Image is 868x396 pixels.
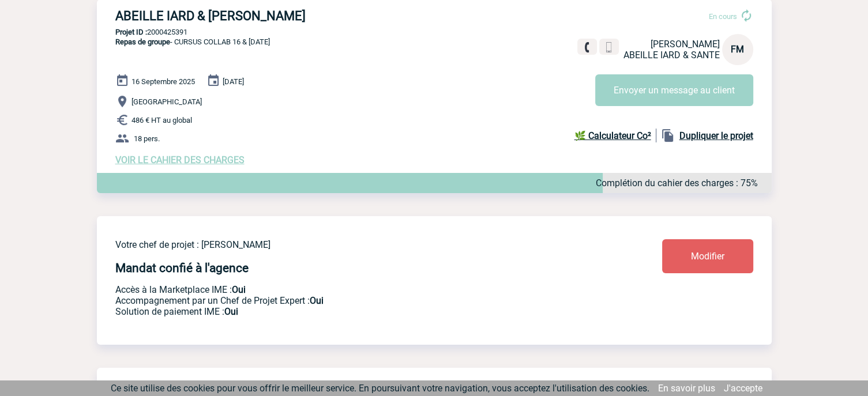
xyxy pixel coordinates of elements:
a: En savoir plus [658,383,715,394]
span: [DATE] [223,77,244,86]
span: FM [731,44,744,55]
b: Projet ID : [115,28,147,36]
span: Repas de groupe [115,37,170,46]
span: ABEILLE IARD & SANTE [623,50,720,61]
span: - CURSUS COLLAB 16 & [DATE] [115,37,270,46]
h4: Mandat confié à l'agence [115,261,249,275]
b: Oui [224,306,238,317]
img: portable.png [604,42,614,52]
p: Conformité aux process achat client, Prise en charge de la facturation, Mutualisation de plusieur... [115,306,594,317]
span: 16 Septembre 2025 [131,77,195,86]
button: Envoyer un message au client [595,74,753,106]
b: Dupliquer le projet [679,130,753,141]
span: En cours [709,12,737,21]
b: 🌿 Calculateur Co² [574,130,651,141]
p: Accès à la Marketplace IME : [115,284,594,295]
span: Ce site utilise des cookies pour vous offrir le meilleur service. En poursuivant votre navigation... [111,383,649,394]
a: VOIR LE CAHIER DES CHARGES [115,154,245,165]
span: [PERSON_NAME] [651,39,720,50]
h3: ABEILLE IARD & [PERSON_NAME] [115,9,461,23]
span: 486 € HT au global [131,116,192,125]
img: fixe.png [582,42,592,52]
p: Prestation payante [115,295,594,306]
p: Votre chef de projet : [PERSON_NAME] [115,239,594,250]
b: Oui [310,295,324,306]
span: Modifier [691,251,724,262]
b: Oui [232,284,246,295]
img: file_copy-black-24dp.png [661,129,675,142]
a: J'accepte [724,383,762,394]
span: 18 pers. [134,134,160,143]
span: [GEOGRAPHIC_DATA] [131,97,202,106]
a: 🌿 Calculateur Co² [574,129,656,142]
p: 2000425391 [97,28,772,36]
